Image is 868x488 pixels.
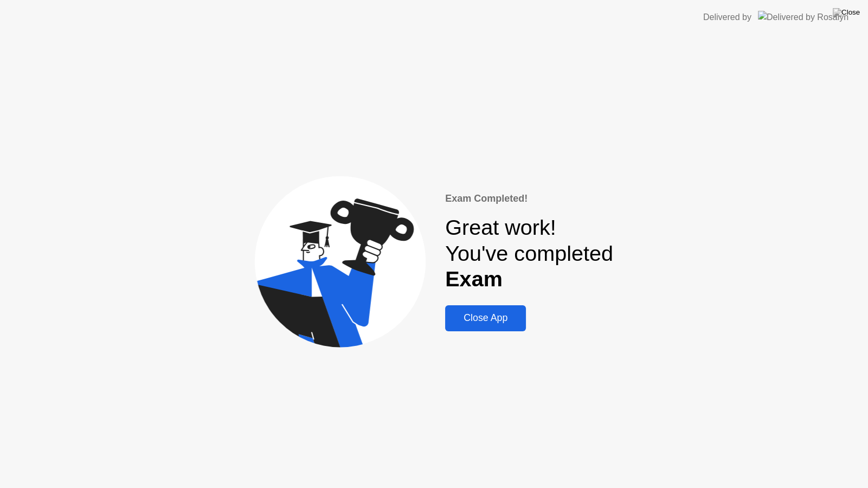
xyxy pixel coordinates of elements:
[445,267,503,291] b: Exam
[445,191,613,206] div: Exam Completed!
[758,11,848,23] img: Delivered by Rosalyn
[448,312,523,324] div: Close App
[703,11,751,24] div: Delivered by
[833,8,860,17] img: Close
[445,215,613,292] div: Great work! You've completed
[445,305,526,331] button: Close App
